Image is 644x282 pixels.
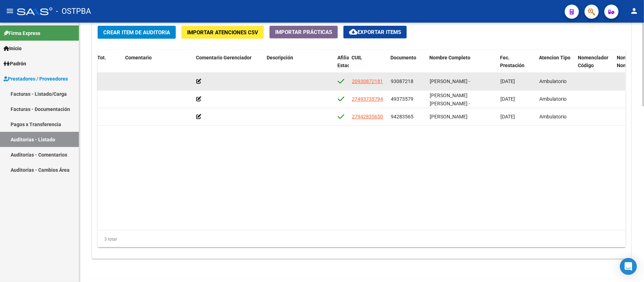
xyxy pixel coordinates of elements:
[4,45,22,52] span: Inicio
[391,114,413,119] span: 94283565
[388,50,427,81] datatable-header-cell: Documento
[267,55,293,60] span: Descripción
[536,50,575,81] datatable-header-cell: Atencion Tipo
[343,26,407,39] button: Exportar Items
[187,29,258,36] span: Importar Atenciones CSV
[269,26,338,39] button: Importar Prácticas
[264,50,335,81] datatable-header-cell: Descripción
[352,78,383,84] span: 20930872181
[352,96,383,102] span: 27493735794
[6,7,14,15] mat-icon: menu
[430,93,470,106] span: [PERSON_NAME] [PERSON_NAME] -
[578,55,608,69] span: Nomenclador Código
[275,29,332,35] span: Importar Prácticas
[430,114,468,119] span: [PERSON_NAME]
[4,75,68,83] span: Prestadores / Proveedores
[76,55,106,60] span: Debitado Tot.
[390,55,416,60] span: Documento
[539,96,567,102] span: Ambulatorio
[630,7,638,15] mat-icon: person
[56,4,91,19] span: - OSTPBA
[181,26,264,39] button: Importar Atenciones CSV
[539,78,567,84] span: Ambulatorio
[500,55,524,69] span: Fec. Prestación
[539,55,570,60] span: Atencion Tipo
[335,50,349,81] datatable-header-cell: Afiliado Estado
[73,50,122,81] datatable-header-cell: Debitado Tot.
[349,50,388,81] datatable-header-cell: CUIL
[103,29,170,36] span: Crear Item de Auditoria
[427,50,497,81] datatable-header-cell: Nombre Completo
[349,29,401,35] span: Exportar Items
[500,96,515,102] span: [DATE]
[98,230,626,248] div: 3 total
[4,60,26,67] span: Padrón
[391,78,413,84] span: 93087218
[352,114,383,119] span: 27942835650
[620,258,637,275] div: Open Intercom Messenger
[539,114,567,119] span: Ambulatorio
[500,114,515,119] span: [DATE]
[337,55,355,69] span: Afiliado Estado
[122,50,193,81] datatable-header-cell: Comentario
[125,55,152,60] span: Comentario
[575,50,614,81] datatable-header-cell: Nomenclador Código
[349,28,358,36] mat-icon: cloud_download
[497,50,536,81] datatable-header-cell: Fec. Prestación
[98,26,176,39] button: Crear Item de Auditoria
[196,55,251,60] span: Comentario Gerenciador
[4,29,40,37] span: Firma Express
[500,78,515,84] span: [DATE]
[430,78,470,84] span: [PERSON_NAME] -
[391,96,413,102] span: 49373579
[193,50,264,81] datatable-header-cell: Comentario Gerenciador
[352,55,362,60] span: CUIL
[429,55,470,60] span: Nombre Completo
